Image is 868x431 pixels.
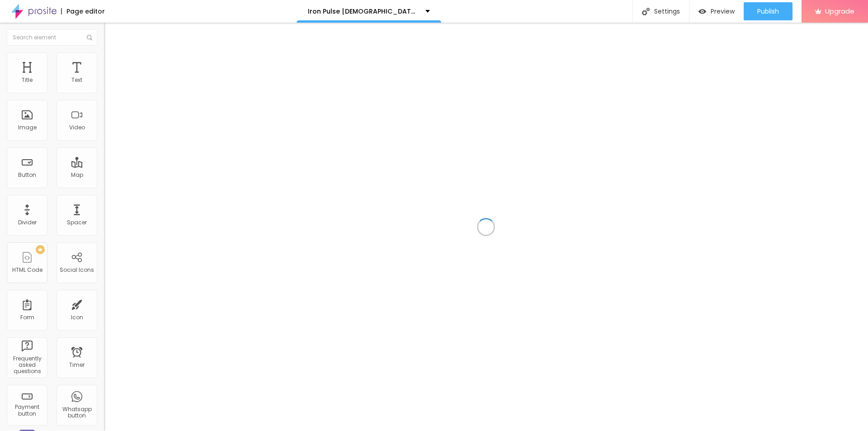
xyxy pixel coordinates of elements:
[18,172,36,178] div: Button
[71,77,82,83] div: Text
[67,219,87,226] div: Spacer
[825,7,854,15] span: Upgrade
[60,267,94,273] div: Social Icons
[87,35,92,40] img: Icone
[12,267,42,273] div: HTML Code
[308,8,419,14] p: Iron Pulse [DEMOGRAPHIC_DATA][MEDICAL_DATA] Official Website
[71,314,83,321] div: Icon
[9,404,45,417] div: Payment button
[7,29,97,46] input: Search element
[69,362,85,368] div: Timer
[69,124,85,131] div: Video
[744,2,793,20] button: Publish
[61,8,105,14] div: Page editor
[711,8,735,15] span: Preview
[18,219,37,226] div: Divider
[22,77,33,83] div: Title
[757,8,779,15] span: Publish
[18,124,37,131] div: Image
[9,355,45,375] div: Frequently asked questions
[20,314,34,321] div: Form
[59,406,94,419] div: Whatsapp button
[642,8,650,15] img: Icone
[71,172,83,178] div: Map
[689,2,744,20] button: Preview
[698,8,706,15] img: view-1.svg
